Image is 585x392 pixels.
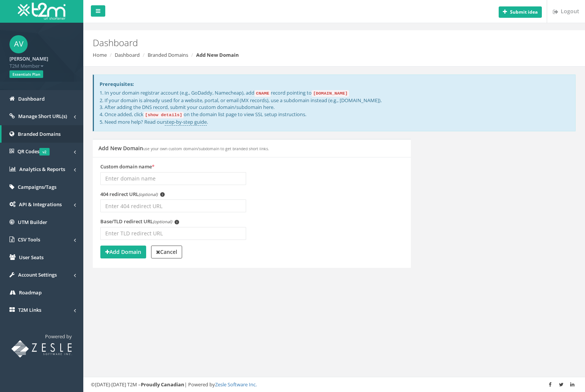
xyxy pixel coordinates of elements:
[11,340,72,358] img: T2M URL Shortener powered by Zesle Software Inc.
[100,218,179,225] label: Base/TLD redirect URL
[312,90,349,97] code: [DOMAIN_NAME]
[100,227,246,240] input: Enter TLD redirect URL
[156,248,177,255] strong: Cancel
[9,70,43,78] span: Essentials Plan
[215,381,257,388] a: Zesle Software Inc.
[100,191,165,198] label: 404 redirect URL
[115,51,140,58] a: Dashboard
[499,6,542,18] button: Submit idea
[18,184,56,190] span: Campaigns/Tags
[39,148,50,156] span: v2
[175,220,179,224] span: i
[98,145,269,151] h5: Add New Domain
[196,51,239,58] strong: Add New Domain
[100,172,246,185] input: Enter domain name
[45,333,72,340] span: Powered by
[160,192,165,197] span: i
[100,246,146,258] button: Add Domain
[148,51,188,58] a: Branded Domains
[18,236,40,243] span: CSV Tools
[93,51,107,58] a: Home
[9,62,74,70] span: T2M Member
[18,219,47,226] span: UTM Builder
[18,113,67,120] span: Manage Short URL(s)
[18,95,45,102] span: Dashboard
[100,199,246,212] input: Enter 404 redirect URL
[100,81,134,87] strong: Prerequisites:
[19,289,42,296] span: Roadmap
[18,306,41,313] span: T2M Links
[254,90,271,97] code: CNAME
[139,191,158,197] em: (optional)
[100,89,569,125] p: 1. In your domain registrar account (e.g., GoDaddy, Namecheap), add record pointing to 2. If your...
[19,254,44,261] span: User Seats
[510,9,538,15] b: Submit idea
[18,131,61,137] span: Branded Domains
[105,248,141,255] strong: Add Domain
[143,146,269,151] small: use your own custom domain/subdomain to get branded short links.
[91,381,577,388] div: ©[DATE]-[DATE] T2M – | Powered by
[100,163,154,170] label: Custom domain name
[19,201,62,208] span: API & Integrations
[9,35,28,53] span: AV
[93,38,493,48] h2: Dashboard
[17,148,50,155] span: QR Codes
[165,118,207,126] a: step-by-step guide
[18,271,57,278] span: Account Settings
[141,381,184,388] strong: Proudly Canadian
[9,53,74,69] a: [PERSON_NAME] T2M Member
[18,3,66,20] img: T2M
[19,166,65,173] span: Analytics & Reports
[151,246,182,258] a: Cancel
[153,219,172,224] em: (optional)
[144,112,184,118] code: [show details]
[9,55,48,62] strong: [PERSON_NAME]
